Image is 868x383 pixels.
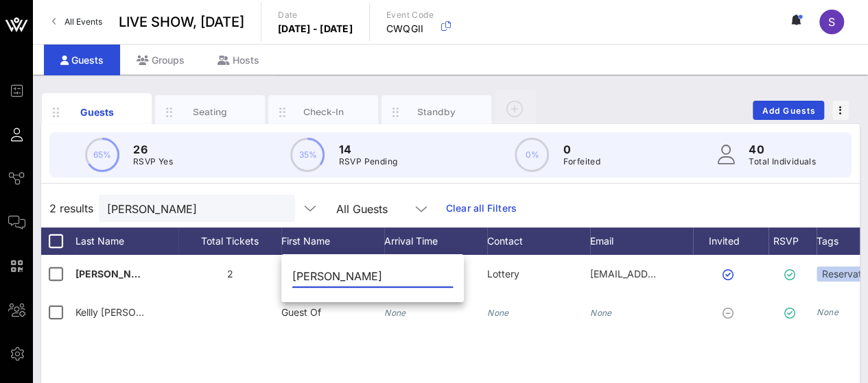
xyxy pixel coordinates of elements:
div: All Guests [336,203,388,215]
div: Seating [180,106,241,119]
span: Lottery [487,268,519,280]
div: Groups [120,45,201,75]
p: [DATE] - [DATE] [278,22,353,36]
p: Event Code [386,8,434,22]
div: RSVP [769,227,817,255]
i: None [817,307,838,317]
a: Clear all Filters [446,201,517,216]
div: Standby [406,106,467,119]
span: S [828,15,835,29]
p: CWQGII [386,22,434,36]
span: 2 results [49,200,93,217]
span: [EMAIL_ADDRESS][DOMAIN_NAME] [590,268,755,280]
div: Hosts [201,45,276,75]
div: Arrival Time [384,227,487,255]
p: RSVP Pending [338,155,397,169]
p: Date [278,8,353,22]
a: All Events [44,11,110,33]
div: First Name [281,227,384,255]
i: None [384,308,406,318]
div: Contact [487,227,590,255]
div: Guests [44,45,120,75]
button: Add Guests [753,101,824,120]
p: 26 [133,141,173,158]
div: Invited [693,227,769,255]
p: 0 [563,141,600,158]
span: Add Guests [762,106,816,116]
p: Forfeited [563,155,600,169]
span: Kellly [PERSON_NAME] [75,306,180,318]
p: 40 [749,141,816,158]
span: [PERSON_NAME] [75,268,156,280]
div: Email [590,227,693,255]
span: Guest Of [281,306,321,318]
div: Check-In [293,106,354,119]
div: All Guests [328,195,438,222]
div: Guests [67,105,128,119]
span: LIVE SHOW, [DATE] [119,12,244,32]
p: RSVP Yes [133,155,173,169]
span: All Events [64,16,102,27]
i: None [487,308,509,318]
i: None [590,308,612,318]
div: 2 [178,255,281,293]
div: Total Tickets [178,227,281,255]
p: 14 [338,141,397,158]
div: S [819,10,844,34]
div: Last Name [75,227,178,255]
p: Total Individuals [749,155,816,169]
